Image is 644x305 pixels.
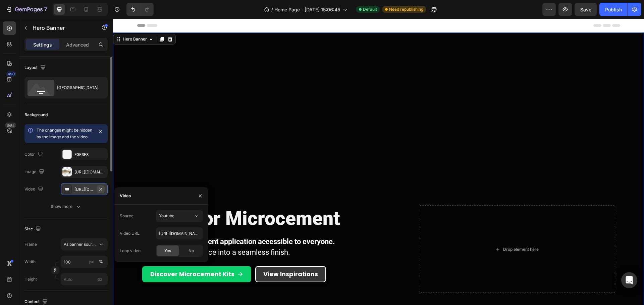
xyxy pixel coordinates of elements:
[66,41,89,48] p: Advanced
[24,167,46,176] div: Image
[61,238,108,250] button: As banner source
[88,258,96,266] button: %
[271,6,273,13] span: /
[189,248,194,254] span: No
[61,273,108,285] input: px
[274,6,340,13] span: Home Page - [DATE] 15:06:45
[113,19,644,305] iframe: Design area
[74,186,94,193] div: [URL][DOMAIN_NAME]
[575,3,597,16] button: Save
[99,259,103,265] div: %
[37,128,92,139] span: The changes might be hidden by the image and the video.
[24,150,44,159] div: Color
[44,5,47,13] p: 7
[120,213,133,219] div: Source
[120,248,141,254] div: Loop video
[142,247,213,263] a: View Inspirations
[120,230,140,236] div: Video URL
[33,24,90,32] p: Hero Banner
[156,210,203,222] button: Youtube
[621,272,637,288] div: Open Intercom Messenger
[164,248,171,254] span: Yes
[120,193,131,199] div: Video
[98,277,102,282] span: px
[61,256,108,268] input: px%
[24,259,36,265] label: Width
[599,3,628,16] button: Publish
[74,152,106,158] div: F3F3F3
[8,17,35,23] div: Hero Banner
[6,71,16,77] div: 450
[159,213,174,218] span: Youtube
[57,80,98,95] div: [GEOGRAPHIC_DATA]
[24,185,45,194] div: Video
[24,241,37,247] label: Frame
[89,259,94,265] div: px
[156,227,203,239] input: E.g: https://www.youtube.com/watch?v=cyzh48XRS4M
[64,241,97,247] span: As banner source
[150,251,205,259] strong: View Inspirations
[24,276,37,282] label: Height
[97,258,105,266] button: px
[24,63,47,72] div: Layout
[580,7,591,12] span: Save
[24,112,48,118] div: Background
[605,6,622,13] div: Publish
[74,169,106,175] div: [URL][DOMAIN_NAME]
[3,3,50,16] button: 7
[126,3,154,16] div: Undo/Redo
[33,41,52,48] p: Settings
[5,123,16,128] div: Beta
[390,228,426,233] div: Drop element here
[389,6,423,12] span: Need republishing
[51,203,82,210] div: Show more
[24,201,108,213] button: Show more
[24,225,42,234] div: Size
[363,6,377,12] span: Default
